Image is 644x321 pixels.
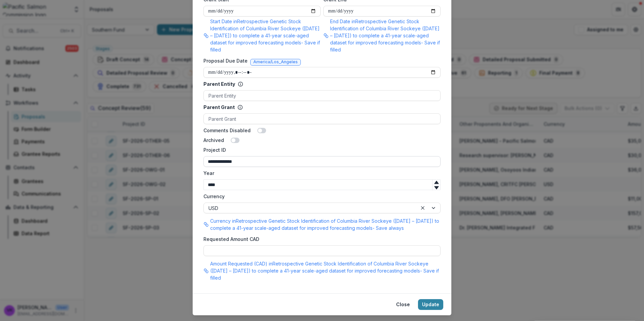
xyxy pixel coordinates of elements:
[203,127,251,134] label: Comments Disabled
[392,299,414,310] button: Close
[203,193,437,200] label: Currency
[210,260,441,281] p: Amount Requested (CAD) in Retrospective Genetic Stock Identification of Columbia River Sockeye ([...
[203,170,437,177] label: Year
[210,217,441,231] p: Currency in Retrospective Genetic Stock Identification of Columbia River Sockeye ([DATE] – [DATE]...
[330,18,441,53] p: End Date in Retrospective Genetic Stock Identification of Columbia River Sockeye ([DATE] – [DATE]...
[253,60,298,64] span: America/Los_Angeles
[203,236,437,243] label: Requested Amount CAD
[203,137,224,144] label: Archived
[203,80,235,87] p: Parent Entity
[203,146,437,153] label: Project ID
[203,104,235,111] p: Parent Grant
[203,57,248,64] label: Proposal Due Date
[418,299,443,310] button: Update
[210,18,321,53] p: Start Date in Retrospective Genetic Stock Identification of Columbia River Sockeye ([DATE] – [DAT...
[419,204,427,212] div: Clear selected options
